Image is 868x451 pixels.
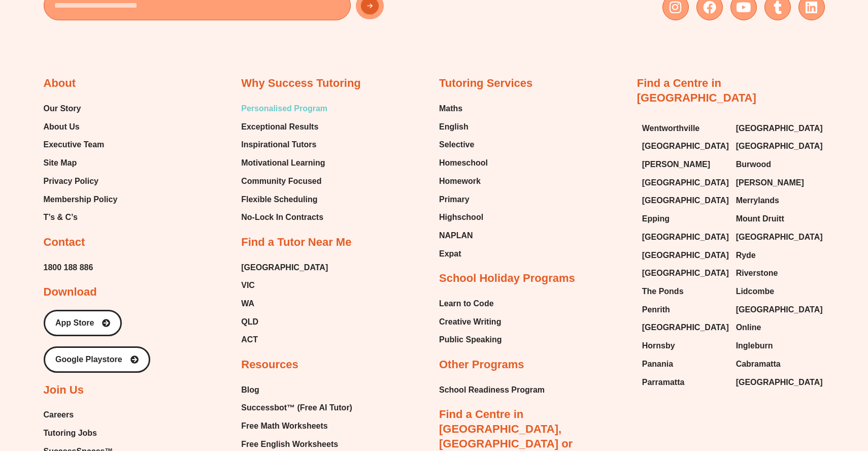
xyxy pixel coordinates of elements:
a: Successbot™ (Free AI Tutor) [241,400,362,415]
span: App Store [55,319,94,327]
a: Highschool [439,210,488,225]
a: Personalised Program [241,101,327,116]
a: Expat [439,246,488,262]
a: Homework [439,174,488,189]
a: VIC [241,278,328,293]
span: Flexible Scheduling [241,192,317,207]
a: [GEOGRAPHIC_DATA] [642,266,726,281]
h2: Contact [44,235,85,250]
span: Parramatta [642,375,685,390]
span: Hornsby [642,338,675,353]
span: [GEOGRAPHIC_DATA] [642,266,729,281]
a: Mount Druitt [736,211,820,227]
span: [GEOGRAPHIC_DATA] [642,175,729,190]
a: [GEOGRAPHIC_DATA] [642,320,726,335]
span: Public Speaking [439,332,502,347]
a: T’s & C’s [44,210,118,225]
a: WA [241,296,328,311]
a: Online [736,320,820,335]
span: Expat [439,246,461,262]
span: Creative Writing [439,314,501,330]
span: [GEOGRAPHIC_DATA] [736,302,823,317]
span: [GEOGRAPHIC_DATA] [642,320,729,335]
span: NAPLAN [439,228,473,243]
span: T’s & C’s [44,210,78,225]
span: [GEOGRAPHIC_DATA] [642,193,729,208]
a: [GEOGRAPHIC_DATA] [241,260,328,275]
span: School Readiness Program [439,382,545,398]
span: English [439,119,469,135]
span: [GEOGRAPHIC_DATA] [736,230,823,245]
a: Tutoring Jobs [44,426,131,441]
iframe: Chat Widget [694,336,868,451]
span: [GEOGRAPHIC_DATA] [642,248,729,263]
a: [GEOGRAPHIC_DATA] [736,302,820,317]
span: Exceptional Results [241,119,318,135]
a: No-Lock In Contracts [241,210,327,225]
span: Selective [439,137,474,152]
a: Ryde [736,248,820,263]
a: ACT [241,332,328,347]
span: Executive Team [44,137,105,152]
span: [GEOGRAPHIC_DATA] [642,139,729,154]
span: Learn to Code [439,296,494,311]
span: Homeschool [439,155,488,171]
a: Burwood [736,157,820,172]
a: [GEOGRAPHIC_DATA] [642,175,726,190]
a: Blog [241,382,362,398]
a: Our Story [44,101,118,116]
span: Careers [44,407,74,423]
a: Merrylands [736,193,820,208]
a: Inspirational Tutors [241,137,327,152]
a: Membership Policy [44,192,118,207]
span: Burwood [736,157,771,172]
a: QLD [241,314,328,330]
a: Primary [439,192,488,207]
span: Epping [642,211,670,227]
a: The Ponds [642,284,726,299]
span: Tutoring Jobs [44,426,97,441]
h2: Resources [241,358,298,372]
a: App Store [44,310,122,336]
h2: Tutoring Services [439,76,532,91]
a: Community Focused [241,174,327,189]
a: [GEOGRAPHIC_DATA] [642,230,726,245]
a: Penrith [642,302,726,317]
span: Primary [439,192,470,207]
span: The Ponds [642,284,684,299]
h2: About [44,76,76,91]
span: Wentworthville [642,121,700,136]
a: Exceptional Results [241,119,327,135]
a: Find a Centre in [GEOGRAPHIC_DATA] [637,77,756,104]
a: NAPLAN [439,228,488,243]
a: [GEOGRAPHIC_DATA] [642,139,726,154]
span: Online [736,320,761,335]
h2: Find a Tutor Near Me [241,235,351,250]
span: Free Math Worksheets [241,418,327,434]
a: Google Playstore [44,346,150,373]
a: [GEOGRAPHIC_DATA] [642,193,726,208]
span: [PERSON_NAME] [736,175,804,190]
span: Ryde [736,248,756,263]
span: Homework [439,174,481,189]
span: Community Focused [241,174,321,189]
span: ACT [241,332,258,347]
h2: Other Programs [439,358,524,372]
a: Riverstone [736,266,820,281]
a: Executive Team [44,137,118,152]
span: Motivational Learning [241,155,325,171]
span: Privacy Policy [44,174,99,189]
a: [GEOGRAPHIC_DATA] [736,230,820,245]
span: [PERSON_NAME] [642,157,710,172]
span: Panania [642,357,673,372]
span: Inspirational Tutors [241,137,316,152]
a: Creative Writing [439,314,502,330]
a: [GEOGRAPHIC_DATA] [736,139,820,154]
span: [GEOGRAPHIC_DATA] [736,139,823,154]
a: Learn to Code [439,296,502,311]
span: Site Map [44,155,77,171]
